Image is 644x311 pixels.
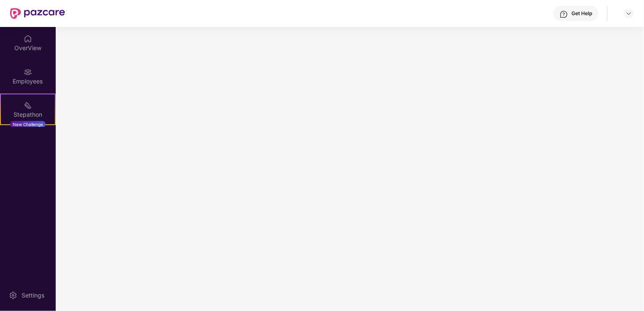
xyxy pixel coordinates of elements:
div: Settings [19,291,47,300]
img: svg+xml;base64,PHN2ZyBpZD0iRW1wbG95ZWVzIiB4bWxucz0iaHR0cDovL3d3dy53My5vcmcvMjAwMC9zdmciIHdpZHRoPS... [24,68,32,76]
img: svg+xml;base64,PHN2ZyB4bWxucz0iaHR0cDovL3d3dy53My5vcmcvMjAwMC9zdmciIHdpZHRoPSIyMSIgaGVpZ2h0PSIyMC... [24,101,32,110]
img: New Pazcare Logo [10,8,65,19]
img: svg+xml;base64,PHN2ZyBpZD0iSG9tZSIgeG1sbnM9Imh0dHA6Ly93d3cudzMub3JnLzIwMDAvc3ZnIiB3aWR0aD0iMjAiIG... [24,35,32,43]
div: Get Help [571,10,592,17]
img: svg+xml;base64,PHN2ZyBpZD0iSGVscC0zMngzMiIgeG1sbnM9Imh0dHA6Ly93d3cudzMub3JnLzIwMDAvc3ZnIiB3aWR0aD... [560,10,568,19]
div: Stepathon [1,110,55,119]
img: svg+xml;base64,PHN2ZyBpZD0iRHJvcGRvd24tMzJ4MzIiIHhtbG5zPSJodHRwOi8vd3d3LnczLm9yZy8yMDAwL3N2ZyIgd2... [625,10,632,17]
div: New Challenge [10,121,46,128]
img: svg+xml;base64,PHN2ZyBpZD0iU2V0dGluZy0yMHgyMCIgeG1sbnM9Imh0dHA6Ly93d3cudzMub3JnLzIwMDAvc3ZnIiB3aW... [9,291,17,300]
